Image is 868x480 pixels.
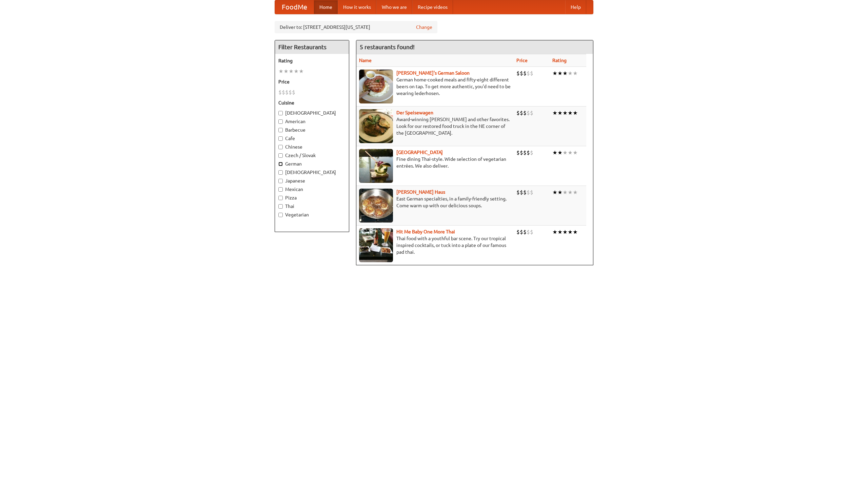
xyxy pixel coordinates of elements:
p: Fine dining Thai-style. Wide selection of vegetarian entrées. We also deliver. [359,156,511,169]
li: $ [278,89,282,96]
li: ★ [573,149,578,156]
label: Japanese [278,177,346,184]
label: Cafe [278,135,346,142]
li: $ [523,228,527,236]
label: Vegetarian [278,211,346,218]
li: ★ [278,68,283,75]
li: $ [516,109,520,117]
ng-pluralize: 5 restaurants found! [360,44,415,50]
li: $ [285,89,289,96]
li: ★ [568,189,573,196]
li: ★ [568,109,573,117]
input: German [278,162,283,166]
img: kohlhaus.jpg [359,189,393,223]
li: ★ [283,68,289,75]
input: Czech / Slovak [278,153,283,158]
a: Price [516,58,528,63]
h5: Cuisine [278,99,346,106]
input: [DEMOGRAPHIC_DATA] [278,111,283,115]
li: ★ [563,228,568,236]
a: FoodMe [275,0,314,14]
input: American [278,119,283,124]
label: American [278,118,346,125]
li: $ [520,189,523,196]
li: $ [523,189,527,196]
li: ★ [552,189,557,196]
a: [GEOGRAPHIC_DATA] [396,150,443,155]
h5: Rating [278,57,346,64]
a: Hit Me Baby One More Thai [396,229,455,234]
li: ★ [568,228,573,236]
label: Barbecue [278,127,346,133]
b: [PERSON_NAME] Haus [396,189,445,195]
li: ★ [563,70,568,77]
li: ★ [557,109,563,117]
input: Thai [278,204,283,209]
li: $ [520,70,523,77]
a: [PERSON_NAME]'s German Saloon [396,70,470,76]
li: $ [520,228,523,236]
li: ★ [568,149,573,156]
li: ★ [552,149,557,156]
p: East German specialties, in a family-friendly setting. Come warm up with our delicious soups. [359,195,511,209]
li: $ [523,70,527,77]
li: ★ [563,149,568,156]
input: Barbecue [278,128,283,132]
li: ★ [563,109,568,117]
li: ★ [557,228,563,236]
img: esthers.jpg [359,70,393,103]
div: Deliver to: [STREET_ADDRESS][US_STATE] [275,21,437,33]
li: $ [530,228,533,236]
li: $ [530,109,533,117]
img: satay.jpg [359,149,393,183]
a: How it works [338,0,376,14]
li: $ [527,149,530,156]
li: $ [530,189,533,196]
label: German [278,160,346,167]
a: Help [565,0,586,14]
a: Name [359,58,372,63]
input: Vegetarian [278,213,283,217]
li: $ [289,89,292,96]
label: Mexican [278,186,346,193]
a: Who we are [376,0,412,14]
li: ★ [552,70,557,77]
a: Home [314,0,338,14]
li: $ [530,70,533,77]
label: Czech / Slovak [278,152,346,159]
li: $ [523,109,527,117]
li: ★ [557,149,563,156]
input: Chinese [278,145,283,149]
li: $ [527,109,530,117]
li: $ [516,149,520,156]
li: $ [527,228,530,236]
li: ★ [557,189,563,196]
input: Pizza [278,196,283,200]
li: $ [523,149,527,156]
img: speisewagen.jpg [359,109,393,143]
a: Der Speisewagen [396,110,433,115]
label: [DEMOGRAPHIC_DATA] [278,169,346,176]
li: ★ [289,68,294,75]
li: $ [527,70,530,77]
li: $ [520,109,523,117]
li: ★ [573,70,578,77]
a: Change [416,24,432,31]
label: Thai [278,203,346,210]
li: $ [527,189,530,196]
li: ★ [563,189,568,196]
li: ★ [294,68,299,75]
h5: Price [278,78,346,85]
a: Recipe videos [412,0,453,14]
li: ★ [552,228,557,236]
li: $ [530,149,533,156]
label: Chinese [278,143,346,150]
li: ★ [299,68,304,75]
p: German home-cooked meals and fifty-eight different beers on tap. To get more authentic, you'd nee... [359,76,511,97]
li: $ [292,89,295,96]
li: ★ [573,189,578,196]
label: Pizza [278,194,346,201]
